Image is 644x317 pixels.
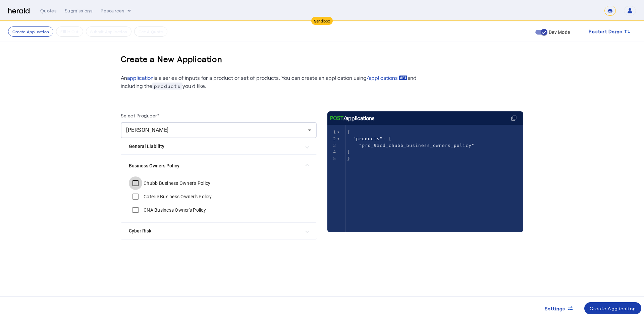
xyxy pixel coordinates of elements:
[347,149,350,154] span: ]
[121,176,317,222] div: Business Owners Policy
[127,74,154,81] a: application
[129,227,301,234] mat-panel-title: Cyber Risk
[327,155,337,162] div: 5
[359,143,474,148] span: "prd_9acd_chubb_business_owners_policy"
[129,162,301,169] mat-panel-title: Business Owners Policy
[101,7,132,14] button: Resources dropdown menu
[327,142,337,149] div: 3
[589,28,623,36] span: Restart Demo
[126,127,169,133] span: [PERSON_NAME]
[330,114,343,122] span: POST
[121,48,222,70] h3: Create a New Application
[590,305,636,312] div: Create Application
[142,193,212,200] label: Coterie Business Owner's Policy
[134,27,167,37] button: Get A Quote
[547,29,570,36] label: Dev Mode
[311,17,333,25] div: Sandbox
[142,207,206,213] label: CNA Business Owner's Policy
[152,83,182,90] span: products
[56,27,83,37] button: Fill it Out
[8,8,30,14] img: Herald Logo
[142,180,210,187] label: Chubb Business Owner's Policy
[121,223,317,239] mat-expansion-panel-header: Cyber Risk
[121,155,317,176] mat-expansion-panel-header: Business Owners Policy
[347,136,392,141] span: : [
[327,149,337,155] div: 4
[545,305,566,312] span: Settings
[353,136,383,141] span: "products"
[347,156,350,161] span: }
[330,114,375,122] div: /applications
[121,138,317,154] mat-expansion-panel-header: General Liability
[121,74,423,90] p: An is a series of inputs for a product or set of products. You can create an application using an...
[40,7,57,14] div: Quotes
[121,113,159,118] label: Select Producer*
[327,129,337,136] div: 1
[367,74,408,82] a: /applications
[584,302,642,314] button: Create Application
[129,143,301,150] mat-panel-title: General Liability
[8,27,53,37] button: Create Application
[65,7,93,14] div: Submissions
[583,25,636,38] button: Restart Demo
[327,111,523,219] herald-code-block: /applications
[539,302,579,314] button: Settings
[347,129,350,135] span: {
[327,136,337,142] div: 2
[86,27,131,37] button: Submit Application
